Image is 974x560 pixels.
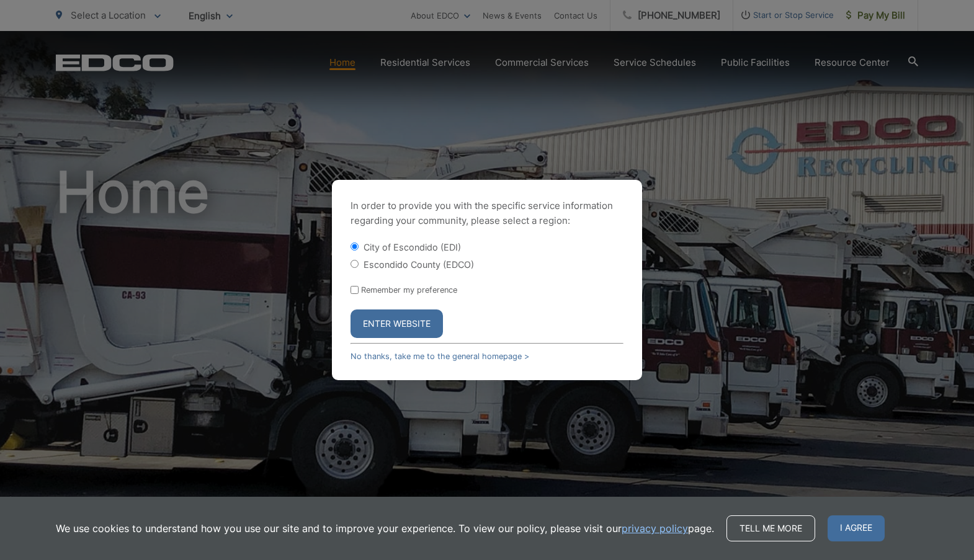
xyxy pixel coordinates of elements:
[828,515,885,541] span: I agree
[364,242,461,252] label: City of Escondido (EDI)
[622,521,688,536] a: privacy policy
[361,285,457,295] label: Remember my preference
[364,259,474,270] label: Escondido County (EDCO)
[351,352,529,361] a: No thanks, take me to the general homepage >
[56,521,714,536] p: We use cookies to understand how you use our site and to improve your experience. To view our pol...
[351,309,443,338] button: Enter Website
[726,515,815,541] a: Tell me more
[351,198,623,228] p: In order to provide you with the specific service information regarding your community, please se...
